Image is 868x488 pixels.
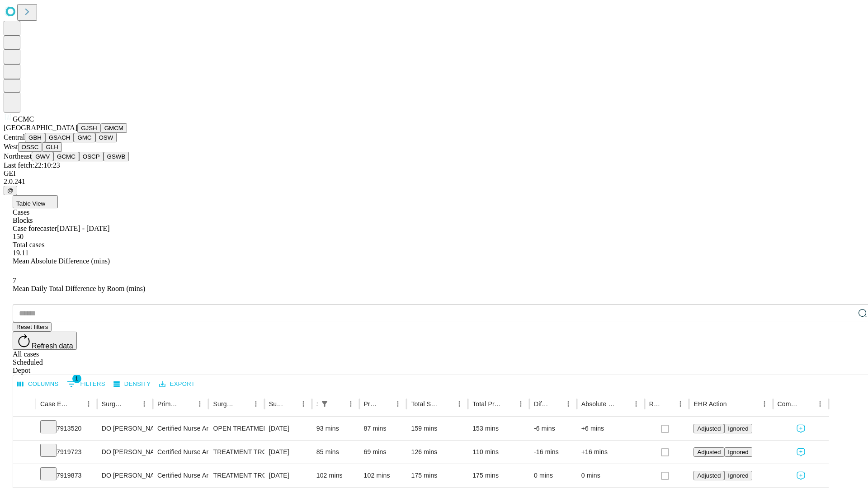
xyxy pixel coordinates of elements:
[562,398,575,410] button: Menu
[79,152,104,161] button: OSCP
[70,398,82,410] button: Sort
[13,322,52,332] button: Reset filters
[453,398,466,410] button: Menu
[72,374,81,383] span: 1
[581,441,640,464] div: +16 mins
[269,464,307,487] div: [DATE]
[101,123,127,133] button: GMCM
[364,464,402,487] div: 102 mins
[157,400,180,408] div: Primary Service
[13,225,57,232] span: Case forecaster
[42,142,61,152] button: GLH
[697,449,721,455] span: Adjusted
[95,133,117,142] button: OSW
[237,398,250,410] button: Sort
[181,398,193,410] button: Sort
[40,400,69,408] div: Case Epic Id
[316,464,355,487] div: 102 mins
[534,464,572,487] div: 0 mins
[13,195,58,208] button: Table View
[534,417,572,440] div: -6 mins
[250,398,262,410] button: Menu
[630,398,642,410] button: Menu
[318,398,331,410] button: Show filters
[40,464,93,487] div: 7919873
[581,417,640,440] div: +6 mins
[693,424,724,433] button: Adjusted
[125,398,138,410] button: Sort
[724,471,752,480] button: Ignored
[284,398,297,410] button: Sort
[724,424,752,433] button: Ignored
[814,398,826,410] button: Menu
[40,417,93,440] div: 7913520
[65,377,108,391] button: Show filters
[57,225,109,232] span: [DATE] - [DATE]
[392,398,404,410] button: Menu
[440,398,453,410] button: Sort
[77,123,101,133] button: GJSH
[102,441,148,464] div: DO [PERSON_NAME]
[213,417,259,440] div: OPEN TREATMENT DISTAL RADIAL INTRA-ARTICULAR FRACTURE OR EPIPHYSEAL SEPARATION [MEDICAL_DATA] 2 F...
[102,417,148,440] div: DO [PERSON_NAME]
[617,398,630,410] button: Sort
[157,441,204,464] div: Certified Nurse Anesthetist
[316,441,355,464] div: 85 mins
[102,464,148,487] div: DO [PERSON_NAME]
[697,472,721,479] span: Adjusted
[74,133,95,142] button: GMC
[193,398,206,410] button: Menu
[13,233,24,240] span: 150
[581,464,640,487] div: 0 mins
[502,398,514,410] button: Sort
[18,468,31,484] button: Expand
[4,124,77,131] span: [GEOGRAPHIC_DATA]
[534,441,572,464] div: -16 mins
[297,398,310,410] button: Menu
[13,285,145,292] span: Mean Daily Total Difference by Room (mins)
[693,400,726,408] div: EHR Action
[4,143,18,150] span: West
[4,169,864,178] div: GEI
[364,441,402,464] div: 69 mins
[13,249,28,257] span: 19.11
[269,441,307,464] div: [DATE]
[472,441,525,464] div: 110 mins
[4,161,60,169] span: Last fetch: 22:10:23
[472,417,525,440] div: 153 mins
[316,400,317,408] div: Scheduled In Room Duration
[53,152,79,161] button: GCMC
[25,133,45,142] button: GBH
[316,417,355,440] div: 93 mins
[411,400,439,408] div: Total Scheduled Duration
[693,471,724,480] button: Adjusted
[364,417,402,440] div: 87 mins
[16,324,48,330] span: Reset filters
[157,377,197,391] button: Export
[213,441,259,464] div: TREATMENT TROCHANTERIC [MEDICAL_DATA] FRACTURE PLATE SCREW
[7,187,14,194] span: @
[4,152,32,160] span: Northeast
[697,425,721,432] span: Adjusted
[157,464,204,487] div: Certified Nurse Anesthetist
[15,377,61,391] button: Select columns
[4,186,17,195] button: @
[693,447,724,457] button: Adjusted
[213,464,259,487] div: TREATMENT TROCHANTERIC [MEDICAL_DATA] FRACTURE PLATE SCREW
[364,400,378,408] div: Predicted In Room Duration
[724,447,752,457] button: Ignored
[32,342,73,350] span: Refresh data
[758,398,771,410] button: Menu
[332,398,344,410] button: Sort
[13,241,44,249] span: Total cases
[661,398,674,410] button: Sort
[472,400,501,408] div: Total Predicted Duration
[4,133,25,141] span: Central
[674,398,687,410] button: Menu
[269,417,307,440] div: [DATE]
[18,142,42,152] button: OSSC
[411,464,463,487] div: 175 mins
[728,425,748,432] span: Ignored
[13,115,34,123] span: GCMC
[318,398,331,410] div: 1 active filter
